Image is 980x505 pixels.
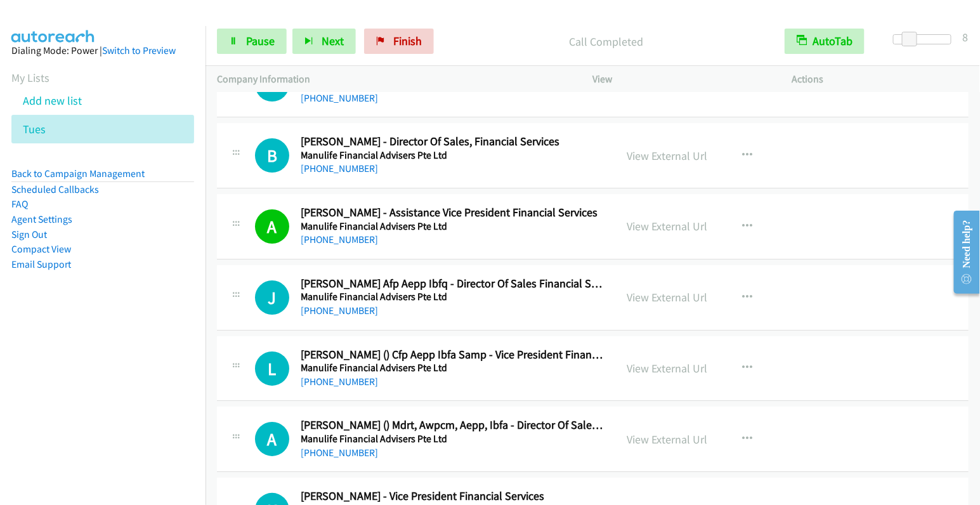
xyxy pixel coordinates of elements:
h1: L [255,351,289,386]
h2: [PERSON_NAME] () Cfp Aepp Ibfa Samp - Vice President Financial Services [301,348,604,362]
a: Sign Out [11,228,47,240]
p: View [593,72,769,87]
a: [PHONE_NUMBER] [301,92,378,104]
button: Next [292,29,356,54]
h1: A [255,422,289,456]
a: FAQ [11,198,28,210]
a: Scheduled Callbacks [11,183,99,195]
h2: [PERSON_NAME] - Director Of Sales, Financial Services [301,134,604,149]
h2: [PERSON_NAME] () Mdrt, Awpcm, Aepp, Ibfa - Director Of Sales, Financial Services [301,418,604,433]
a: View External Url [627,290,708,305]
h2: [PERSON_NAME] - Vice President Financial Services [301,489,604,504]
a: Agent Settings [11,213,72,225]
a: Email Support [11,258,71,270]
h5: Manulife Financial Advisers Pte Ltd [301,220,604,233]
div: The call is yet to be attempted [255,280,289,315]
div: 8 [963,29,969,46]
span: Next [322,34,344,48]
a: Compact View [11,243,71,255]
a: Tues [23,122,46,136]
a: Back to Campaign Management [11,167,145,180]
h5: Manulife Financial Advisers Pte Ltd [301,149,604,162]
a: View External Url [627,432,708,447]
a: [PHONE_NUMBER] [301,162,378,174]
p: Actions [792,72,969,87]
h5: Manulife Financial Advisers Pte Ltd [301,362,604,374]
div: The call is yet to be attempted [255,138,289,173]
h2: [PERSON_NAME] Afp Aepp Ibfq - Director Of Sales Financial Services [301,277,604,291]
a: View External Url [627,219,708,233]
a: [PHONE_NUMBER] [301,305,378,317]
h5: Manulife Financial Advisers Pte Ltd [301,433,604,445]
h1: A [255,209,289,244]
span: Finish [393,34,422,48]
a: [PHONE_NUMBER] [301,233,378,246]
div: The call is yet to be attempted [255,351,289,386]
div: Dialing Mode: Power | [11,43,194,58]
div: The call is yet to be attempted [255,422,289,456]
a: Add new list [23,93,82,108]
h1: B [255,138,289,173]
a: Pause [217,29,287,54]
a: View External Url [627,148,708,163]
h5: Manulife Financial Advisers Pte Ltd [301,291,604,303]
a: Switch to Preview [102,44,176,56]
a: Finish [364,29,434,54]
a: [PHONE_NUMBER] [301,447,378,459]
h2: [PERSON_NAME] - Assistance Vice President Financial Services [301,206,604,220]
p: Call Completed [451,33,762,50]
iframe: Resource Center [944,202,980,303]
a: View External Url [627,361,708,376]
button: AutoTab [785,29,865,54]
a: [PHONE_NUMBER] [301,376,378,388]
h1: J [255,280,289,315]
span: Pause [246,34,275,48]
a: My Lists [11,70,49,85]
p: Company Information [217,72,570,87]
